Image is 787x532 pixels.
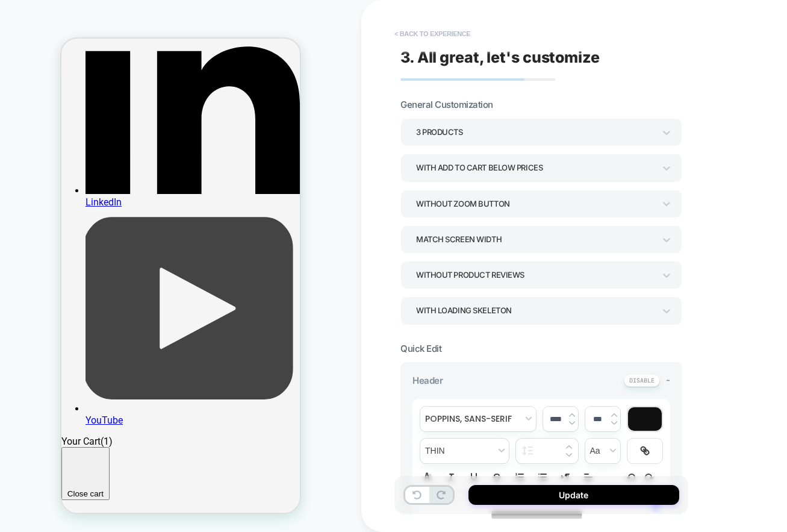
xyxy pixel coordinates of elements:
img: line height [522,446,533,455]
span: font [420,407,536,431]
div: WITH LOADING SKELETON [416,302,655,319]
span: Align [580,470,597,484]
span: (1) [39,397,51,408]
div: Without Product Reviews [416,267,655,283]
button: < Back to experience [388,24,476,43]
img: down [566,452,572,457]
a: LinkedIn [24,146,238,169]
span: Quick Edit [400,343,441,354]
button: Italic [443,470,459,484]
button: Update [468,485,679,505]
div: Match Screen Width [416,231,655,248]
span: transform [585,439,620,463]
span: Header [412,375,443,386]
button: Ordered list [511,470,528,484]
a: YouTube [24,365,238,387]
button: Underline [465,470,482,484]
img: up [611,413,617,418]
div: With add to cart below prices [416,160,655,176]
div: Without Zoom Button [416,196,655,212]
div: 3 Products [416,124,655,140]
span: LinkedIn [24,158,60,169]
img: down [569,421,575,425]
button: Right to Left [557,470,574,484]
span: - [666,374,670,386]
img: down [611,421,617,425]
span: General Customization [400,99,493,110]
span: Close cart [6,451,42,460]
span: YouTube [24,376,61,387]
span: 3. All great, let's customize [400,48,600,66]
button: Bullet list [534,470,551,484]
img: up [569,413,575,418]
img: up [566,445,572,449]
span: fontWeight [420,439,509,463]
button: Strike [488,470,505,484]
